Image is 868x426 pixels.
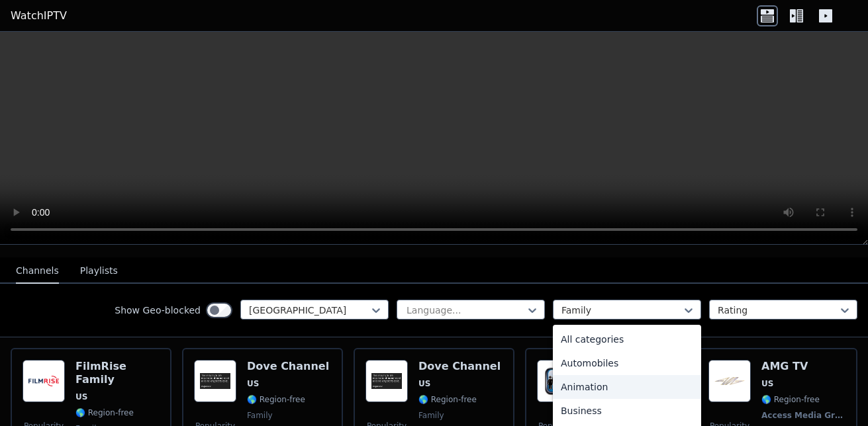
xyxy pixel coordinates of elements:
[418,360,501,373] h6: Dove Channel
[16,259,59,284] button: Channels
[115,304,201,317] label: Show Geo-blocked
[418,410,444,421] span: family
[708,360,751,402] img: AMG TV
[23,360,65,402] img: FilmRise Family
[75,360,160,386] h6: FilmRise Family
[761,360,845,373] h6: AMG TV
[365,360,408,402] img: Dove Channel
[75,392,87,402] span: US
[761,378,773,389] span: US
[247,360,329,373] h6: Dove Channel
[418,378,430,389] span: US
[194,360,236,402] img: Dove Channel
[11,8,67,24] a: WatchIPTV
[247,378,259,389] span: US
[553,399,701,423] div: Business
[537,360,579,402] img: TVS Family Channel
[80,259,118,284] button: Playlists
[761,410,843,421] span: Access Media Group
[553,327,701,351] div: All categories
[247,394,305,405] span: 🌎 Region-free
[553,375,701,399] div: Animation
[75,407,134,418] span: 🌎 Region-free
[418,394,477,405] span: 🌎 Region-free
[553,351,701,375] div: Automobiles
[247,410,273,421] span: family
[761,394,820,405] span: 🌎 Region-free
